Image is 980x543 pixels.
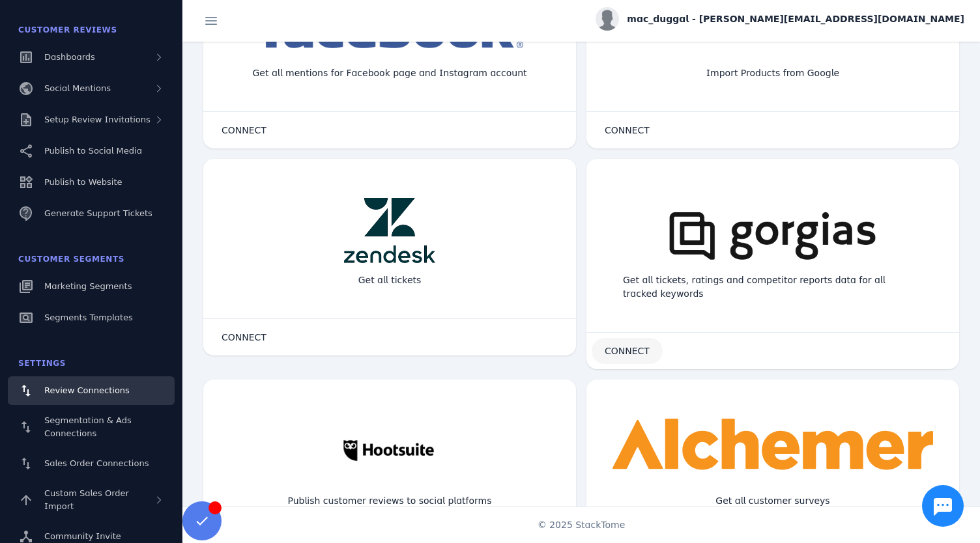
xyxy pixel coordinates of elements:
span: CONNECT [222,126,267,135]
span: Social Mentions [44,83,111,93]
a: Marketing Segments [8,272,175,301]
a: Publish to Website [8,168,175,197]
span: CONNECT [222,333,267,342]
img: profile.jpg [596,7,619,31]
span: Community Invite [44,531,121,541]
span: Settings [18,359,66,368]
div: Get all customer surveys [705,484,840,518]
span: Setup Review Invitations [44,115,151,124]
span: Segmentation & Ads Connections [44,415,132,438]
button: mac_duggal - [PERSON_NAME][EMAIL_ADDRESS][DOMAIN_NAME] [596,7,964,31]
img: hootsuite.jpg [332,419,448,484]
span: Publish to Website [44,177,122,187]
button: CONNECT [592,117,663,143]
span: Marketing Segments [44,281,132,291]
span: Custom Sales Order Import [44,488,129,511]
span: mac_duggal - [PERSON_NAME][EMAIL_ADDRESS][DOMAIN_NAME] [627,12,964,26]
span: Dashboards [44,52,95,62]
span: Generate Support Tickets [44,208,152,218]
a: Generate Support Tickets [8,199,175,228]
button: CONNECT [209,324,280,350]
a: Publish to Social Media [8,137,175,165]
img: gorgias.png [649,198,897,263]
div: Publish customer reviews to social platforms [277,484,502,518]
span: Customer Segments [18,255,124,264]
img: alchemer.svg [612,419,933,477]
span: Customer Reviews [18,25,117,35]
span: CONNECT [605,126,650,135]
span: Review Connections [44,385,130,395]
button: CONNECT [592,338,663,364]
span: Publish to Social Media [44,146,142,156]
div: Get all tickets [348,263,432,298]
span: Sales Order Connections [44,458,149,468]
div: Get all tickets, ratings and competitor reports data for all tracked keywords [612,263,933,311]
a: Segments Templates [8,303,175,332]
a: Segmentation & Ads Connections [8,408,175,447]
a: Review Connections [8,376,175,405]
span: © 2025 StackTome [538,518,626,532]
span: Segments Templates [44,313,133,322]
a: Sales Order Connections [8,449,175,478]
div: Get all mentions for Facebook page and Instagram account [242,56,538,90]
button: CONNECT [209,117,280,143]
span: CONNECT [605,346,650,355]
div: Import Products from Google [696,56,850,90]
img: zendesk.png [344,198,435,263]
